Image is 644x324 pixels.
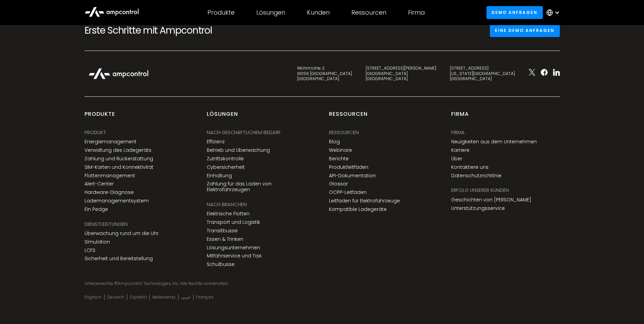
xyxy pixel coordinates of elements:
div: Ressourcen [351,9,386,16]
div: [STREET_ADDRESS] [US_STATE][GEOGRAPHIC_DATA] [GEOGRAPHIC_DATA] [450,66,515,82]
a: LCFS [85,248,95,253]
a: Nederlands [152,294,176,300]
a: Transitbusse [207,228,238,234]
a: Cybersicherheit [207,164,245,170]
a: Ein Pedge [85,206,108,212]
a: Simulation [85,239,110,245]
div: NACH BRANCHEN [207,201,247,208]
a: Mitfahrservice und Taxi [207,253,261,259]
img: Ampcontrol Logo [85,65,152,83]
div: Firma [451,129,465,136]
a: Energiemanagement [85,139,136,145]
a: Blog [329,139,340,145]
a: Zutrittskontrolle [207,156,244,162]
div: Wöhrmühle 2 91056 [GEOGRAPHIC_DATA] [GEOGRAPHIC_DATA] [297,66,352,82]
a: Schulbusse [207,262,235,267]
div: DIENSTLEISTUNGEN [85,220,128,228]
div: Lösungen [256,9,285,16]
a: Neuigkeiten aus dem Unternehmen [451,139,537,145]
a: Zahlung für das Laden von Elektrofahrzeugen [207,181,315,193]
a: Demo anfragen [486,6,543,19]
a: OCPP-Leitfaden [329,190,367,195]
a: Geschichten von [PERSON_NAME] [451,197,531,203]
a: Alert-Center [85,181,114,187]
a: Elektrische Flotten [207,211,250,217]
div: [STREET_ADDRESS][PERSON_NAME] [GEOGRAPHIC_DATA] [GEOGRAPHIC_DATA] [366,66,436,82]
a: Englisch [85,294,102,300]
a: Einhaltung [207,173,232,179]
a: Überwachung rund um die Uhr [85,231,159,236]
a: Español [130,294,147,300]
a: Kompatible Ladegeräte [329,206,387,212]
a: Essen & Trinken [207,236,243,242]
div: Erfolg unserer Kunden [451,186,509,194]
a: Flottenmanagement [85,173,135,179]
a: Hardware-Diagnose [85,190,134,195]
div: Kunden [307,9,330,16]
div: Urheberrechte © Ampcontrol Technologies, Inc. Alle Rechte vorbehalten [85,281,560,286]
a: Lösungsunternehmen [207,245,260,251]
a: Eine Demo anfragen [490,24,560,37]
a: Effizienz [207,139,225,145]
h2: Erste Schritte mit Ampcontrol [85,25,234,36]
a: Transport und Logistik [207,219,260,225]
div: Firma [408,9,425,16]
a: Berichte [329,156,349,162]
a: Lademanagementsystem [85,198,149,204]
a: Sicherheit und Bereitstellung [85,256,153,262]
div: NACH GESCHÄFTLICHEM BEDARF [207,129,281,136]
a: Leitfaden für Elektrofahrzeuge [329,198,400,204]
div: PRODUKT [85,129,106,136]
div: Lösungen [207,110,238,123]
a: Glossar [329,181,348,187]
a: Über [451,156,462,162]
a: Betrieb und Überwachung [207,147,270,153]
a: Unterstützungsservice [451,205,505,211]
a: Produktleitfäden [329,164,368,170]
a: Deutsch [107,294,124,300]
a: API-Dokumentation [329,173,376,179]
a: Français [196,294,214,300]
a: Webinare [329,147,352,153]
a: عربي [181,294,190,300]
div: Ressourcen [329,129,359,136]
a: Zahlung und Rückerstattung [85,156,153,162]
div: Produkte [207,9,235,16]
div: Produkte [85,110,115,123]
a: SIM-Karten und Konnektivität [85,164,153,170]
div: Ressourcen [329,110,368,123]
div: Firma [451,110,469,123]
a: Karriere [451,147,470,153]
a: Kontaktiere uns [451,164,489,170]
a: Verwaltung des Ladegeräts [85,147,151,153]
a: Datenschutzrichtlinie [451,173,501,179]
